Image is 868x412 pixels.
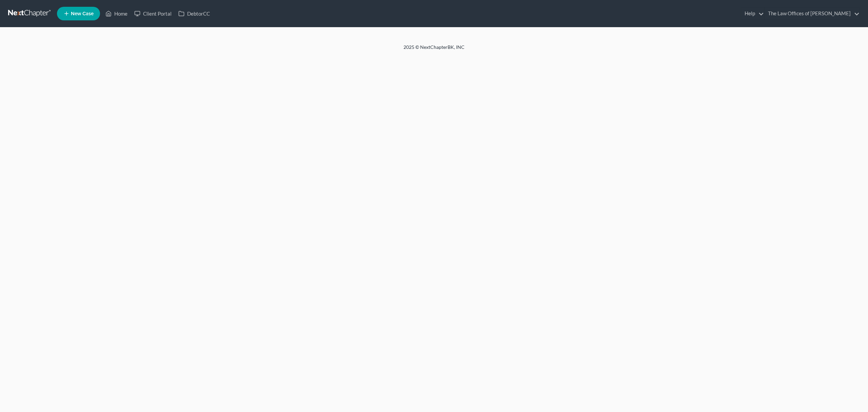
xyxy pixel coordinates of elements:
a: DebtorCC [175,7,213,20]
a: Help [741,7,764,20]
a: The Law Offices of [PERSON_NAME] [765,7,860,20]
a: Client Portal [131,7,175,20]
div: 2025 © NextChapterBK, INC [241,44,627,56]
new-legal-case-button: New Case [57,7,100,20]
a: Home [102,7,131,20]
